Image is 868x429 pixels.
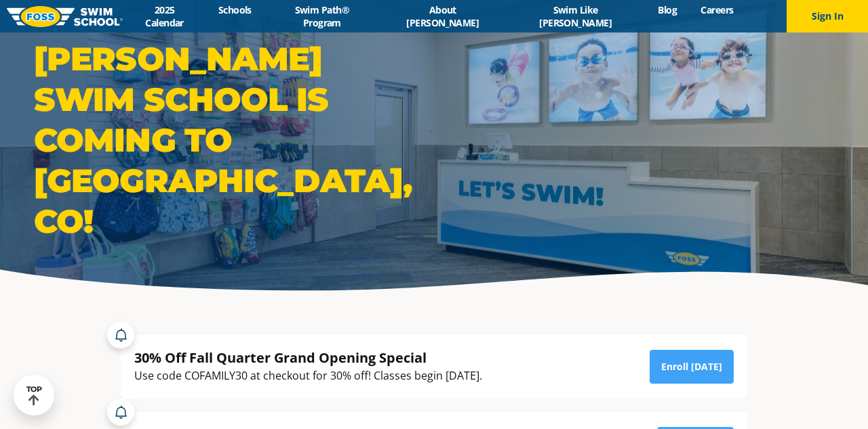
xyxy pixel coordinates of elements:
a: Swim Like [PERSON_NAME] [505,3,646,29]
a: Careers [689,3,745,16]
a: Swim Path® Program [263,3,380,29]
div: Use code COFAMILY30 at checkout for 30% off! Classes begin [DATE]. [134,367,482,385]
div: 30% Off Fall Quarter Grand Opening Special [134,348,482,367]
img: FOSS Swim School Logo [7,6,123,27]
a: 2025 Calendar [123,3,206,29]
a: Enroll [DATE] [650,350,734,384]
h1: [PERSON_NAME] Swim School is coming to [GEOGRAPHIC_DATA], CO! [34,39,427,242]
div: TOP [26,385,42,406]
a: Blog [646,3,689,16]
a: Schools [206,3,263,16]
a: About [PERSON_NAME] [380,3,505,29]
